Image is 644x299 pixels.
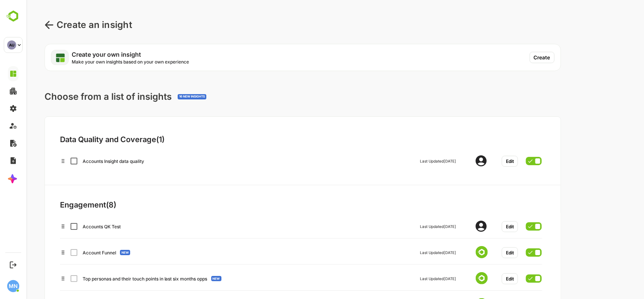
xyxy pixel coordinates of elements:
button: Edit [475,247,492,258]
button: Edit [475,273,492,284]
div: NEW [94,250,104,255]
div: Top personas and their touch points in last six months opps [56,276,260,282]
img: BambooboxLogoMark.f1c84d78b4c51b1a7b5f700c9845e183.svg [4,9,23,23]
div: Data Quality and Coverage ( 1 ) [34,135,403,144]
p: Make your own insights based on your own experience [45,59,164,65]
p: Create an insight [30,18,106,32]
button: Logout [8,260,18,270]
div: Accounts Insight data quality [56,158,260,164]
div: Account Funnel [56,250,260,256]
button: Edit [475,221,492,232]
div: Last Updated [DATE] [393,276,430,281]
a: Create [503,52,534,63]
div: MN [7,280,19,292]
div: Last Updated [DATE] [393,250,430,255]
div: Engagement ( 8 ) [34,200,403,209]
p: Create your own insight [45,51,164,58]
div: Last Updated [DATE] [393,159,430,163]
div: Checkbox demoAccount FunnelNEWLast Updated[DATE]Edit [34,245,515,258]
button: Create [503,52,528,63]
div: Checkbox demoAccounts Insight data qualityLast Updated[DATE]Edit [34,153,515,167]
div: Last Updated [DATE] [393,224,430,229]
div: AU [7,40,16,50]
div: Accounts QK Test [56,224,260,229]
div: Checkbox demoTop personas and their touch points in last six months oppsNEWLast Updated[DATE]Edit [34,271,515,284]
div: Checkbox demoAccounts QK TestLast Updated[DATE]Edit [34,218,515,232]
div: Choose from a list of insights [18,91,180,102]
div: 16 NEW INSIGHTS [153,95,178,99]
button: Edit [475,156,492,167]
div: NEW [185,276,195,281]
